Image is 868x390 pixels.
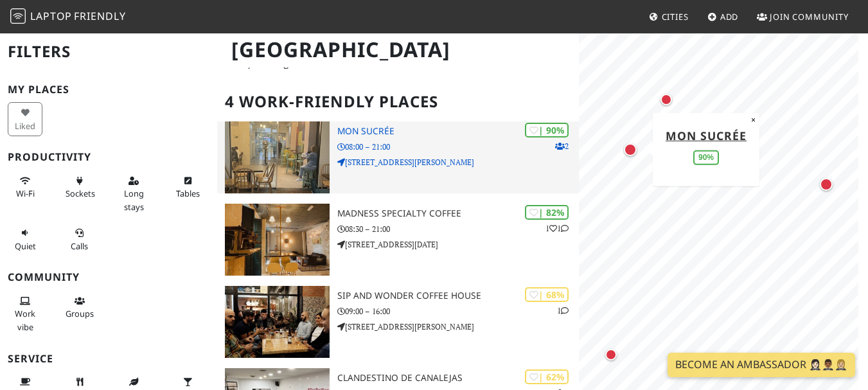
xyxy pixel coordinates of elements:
a: Join Community [752,5,854,28]
h3: My Places [8,84,209,96]
button: Work vibe [8,290,42,337]
span: Add [720,11,739,22]
div: | 68% [525,287,569,302]
p: 09:00 – 16:00 [337,305,578,317]
a: Mon Sucrée | 90% 2 Mon Sucrée 08:00 – 21:00 [STREET_ADDRESS][PERSON_NAME] [217,121,579,193]
p: [STREET_ADDRESS][PERSON_NAME] [337,321,578,333]
a: Madness Specialty Coffee | 82% 11 Madness Specialty Coffee 08:30 – 21:00 [STREET_ADDRESS][DATE] [217,204,579,276]
div: Map marker [617,137,643,163]
button: Groups [62,290,96,324]
h3: Clandestino de Canalejas [337,373,578,384]
h3: Service [8,353,209,365]
p: 08:30 – 21:00 [337,223,578,235]
h2: Filters [8,32,209,71]
div: | 90% [525,123,569,137]
a: Sip and Wonder Coffee House | 68% 1 Sip and Wonder Coffee House 09:00 – 16:00 [STREET_ADDRESS][PE... [217,286,579,358]
span: Long stays [124,188,144,212]
span: Work-friendly tables [176,188,200,199]
img: Sip and Wonder Coffee House [225,286,330,358]
h2: 4 Work-Friendly Places [225,82,571,121]
h3: Sip and Wonder Coffee House [337,290,578,301]
span: Friendly [74,9,125,23]
h3: Community [8,271,209,283]
button: Calls [62,222,96,256]
span: Power sockets [66,188,95,199]
span: Cities [662,11,689,22]
h3: Madness Specialty Coffee [337,208,578,219]
button: Wi-Fi [8,170,42,204]
button: Tables [170,170,205,204]
h3: Mon Sucrée [337,126,578,137]
p: 08:00 – 21:00 [337,141,578,153]
a: LaptopFriendly LaptopFriendly [10,6,126,28]
span: People working [15,308,35,332]
p: 2 [555,140,569,152]
div: | 62% [525,369,569,384]
h1: [GEOGRAPHIC_DATA] [221,32,576,67]
span: Stable Wi-Fi [16,188,35,199]
span: Group tables [66,308,94,319]
span: Video/audio calls [71,240,88,252]
a: Add [702,5,744,28]
p: [STREET_ADDRESS][PERSON_NAME] [337,156,578,168]
button: Quiet [8,222,42,256]
div: Map marker [653,87,679,112]
span: Laptop [30,9,72,23]
div: Map marker [598,342,624,368]
a: Mon Sucrée [666,127,747,143]
p: 1 1 [545,222,569,235]
img: Mon Sucrée [225,121,330,193]
p: [STREET_ADDRESS][DATE] [337,238,578,251]
h3: Productivity [8,151,209,163]
p: 1 [557,305,569,317]
button: Sockets [62,170,96,204]
div: | 82% [525,205,569,220]
span: Join Community [770,11,849,22]
button: Long stays [116,170,151,217]
button: Close popup [747,112,759,127]
span: Quiet [15,240,36,252]
div: 90% [693,150,719,165]
img: LaptopFriendly [10,8,26,24]
div: Map marker [813,172,839,197]
img: Madness Specialty Coffee [225,204,330,276]
a: Cities [644,5,694,28]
